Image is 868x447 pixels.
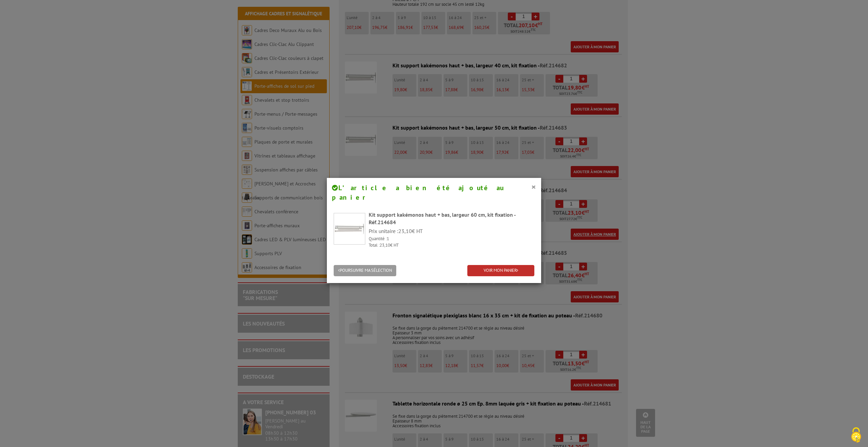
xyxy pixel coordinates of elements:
[531,182,536,191] button: ×
[332,183,536,202] h4: L’article a bien été ajouté au panier
[844,424,868,447] button: Cookies (fenêtre modale)
[398,228,412,234] span: 23,10
[369,242,534,249] p: Total : € HT
[369,211,534,227] div: Kit support kakémonos haut + bas, largeur 60 cm, kit fixation -
[369,227,534,235] p: Prix unitaire : € HT
[848,427,865,444] img: Cookies (fenêtre modale)
[380,242,390,248] span: 23,10
[369,219,396,226] span: Réf.214684
[387,236,389,242] span: 1
[467,265,534,276] a: VOIR MON PANIER
[369,236,534,242] p: Quantité :
[334,265,396,276] button: POURSUIVRE MA SÉLECTION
